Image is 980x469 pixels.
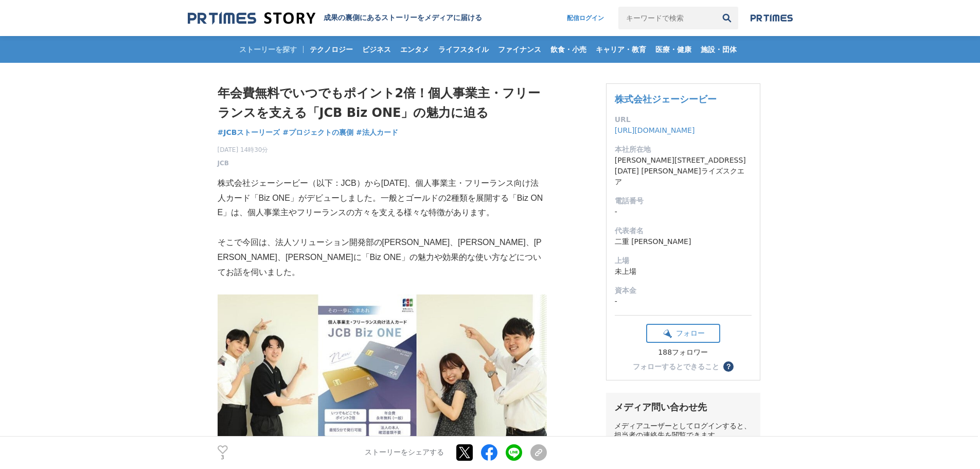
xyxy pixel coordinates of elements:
span: ファイナンス [494,45,545,54]
a: テクノロジー [306,36,357,63]
dt: URL [615,114,752,125]
span: ライフスタイル [434,45,493,54]
dt: 上場 [615,255,752,266]
a: ライフスタイル [434,36,493,63]
dd: 二重 [PERSON_NAME] [615,236,752,247]
img: thumbnail_019ec880-7a2e-11ef-81b2-a7e9c4f17be3.jpg [218,294,547,443]
div: 188フォロワー [646,348,720,357]
a: [URL][DOMAIN_NAME] [615,126,695,134]
dd: [PERSON_NAME][STREET_ADDRESS][DATE] [PERSON_NAME]ライズスクエア [615,155,752,187]
dt: 電話番号 [615,196,752,206]
dt: 本社所在地 [615,144,752,155]
a: #JCBストーリーズ [218,127,280,138]
p: 3 [218,455,228,460]
div: フォローするとできること [633,363,719,370]
dt: 代表者名 [615,225,752,236]
a: #プロジェクトの裏側 [282,127,353,138]
p: そこで今回は、法人ソリューション開発部の[PERSON_NAME]、[PERSON_NAME]、[PERSON_NAME]、[PERSON_NAME]に「Biz ONE」の魅力や効果的な使い方な... [218,235,547,280]
a: 配信ログイン [557,7,614,29]
a: 飲食・小売 [546,36,591,63]
a: 医療・健康 [651,36,696,63]
input: キーワードで検索 [618,7,716,29]
a: JCB [218,159,229,168]
a: ビジネス [358,36,395,63]
p: 株式会社ジェーシービー（以下：JCB）から[DATE]、個人事業主・フリーランス向け法人カード「Biz ONE」がデビューしました。一般とゴールドの2種類を展開する「Biz ONE」は、個人事業... [218,176,547,220]
span: ？ [725,363,732,370]
div: メディアユーザーとしてログインすると、担当者の連絡先を閲覧できます。 [614,422,752,440]
span: ビジネス [358,45,395,54]
span: #法人カード [356,128,398,137]
span: 施設・団体 [697,45,741,54]
span: テクノロジー [306,45,357,54]
button: ？ [723,361,734,372]
span: #JCBストーリーズ [218,128,280,137]
dd: 未上場 [615,266,752,277]
span: [DATE] 14時30分 [218,145,269,154]
span: エンタメ [396,45,433,54]
span: #プロジェクトの裏側 [282,128,353,137]
a: 成果の裏側にあるストーリーをメディアに届ける 成果の裏側にあるストーリーをメディアに届ける [188,11,482,25]
img: 成果の裏側にあるストーリーをメディアに届ける [188,11,315,25]
a: #法人カード [356,127,398,138]
span: 飲食・小売 [546,45,591,54]
button: フォロー [646,324,720,343]
a: 施設・団体 [697,36,741,63]
h1: 年会費無料でいつでもポイント2倍！個人事業主・フリーランスを支える「JCB Biz ONE」の魅力に迫る [218,83,547,123]
img: prtimes [751,14,793,22]
dd: - [615,206,752,217]
dd: - [615,296,752,307]
span: 医療・健康 [651,45,696,54]
a: ファイナンス [494,36,545,63]
dt: 資本金 [615,285,752,296]
p: ストーリーをシェアする [365,448,444,458]
button: 検索 [716,7,738,29]
div: メディア問い合わせ先 [614,401,752,413]
a: 株式会社ジェーシービー [615,94,717,105]
a: キャリア・教育 [592,36,650,63]
h2: 成果の裏側にあるストーリーをメディアに届ける [324,13,482,23]
a: エンタメ [396,36,433,63]
span: キャリア・教育 [592,45,650,54]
